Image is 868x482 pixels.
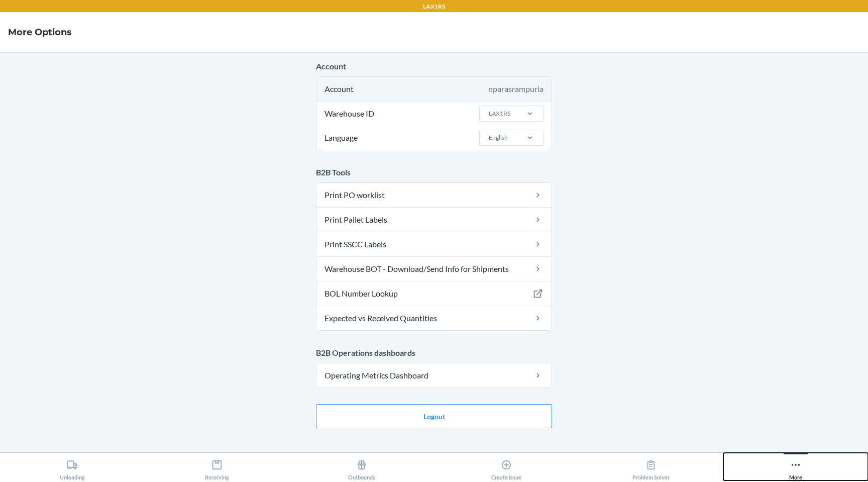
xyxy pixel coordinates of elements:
[316,60,552,72] p: Account
[423,2,445,11] p: LAX1RS
[488,109,489,118] input: Warehouse IDLAX1RS
[316,363,552,388] a: Operating Metrics Dashboard
[316,77,552,101] div: Account
[316,257,552,281] a: Warehouse BOT - Download/Send Info for Shipments
[789,455,802,480] div: More
[491,455,521,480] div: Create Issue
[145,453,289,480] button: Receiving
[316,183,552,207] a: Print PO worklist
[316,208,552,232] a: Print Pallet Labels
[488,133,489,142] input: LanguageEnglish
[8,26,72,39] h4: More Options
[489,133,508,142] div: English
[316,347,552,359] p: B2B Operations dashboards
[205,455,229,480] div: Receiving
[289,453,434,480] button: Outbounds
[632,455,670,480] div: Problem Solver
[489,109,510,118] div: LAX1RS
[723,453,868,480] button: More
[488,83,544,95] div: nparasrampuria
[579,453,723,480] button: Problem Solver
[316,232,552,256] a: Print SSCC Labels
[316,166,552,178] p: B2B Tools
[316,281,552,306] a: BOL Number Lookup
[316,306,552,330] a: Expected vs Received Quantities
[60,455,85,480] div: Unloading
[434,453,579,480] button: Create Issue
[316,404,552,428] button: Logout
[348,455,375,480] div: Outbounds
[323,126,359,150] span: Language
[323,102,376,126] span: Warehouse ID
